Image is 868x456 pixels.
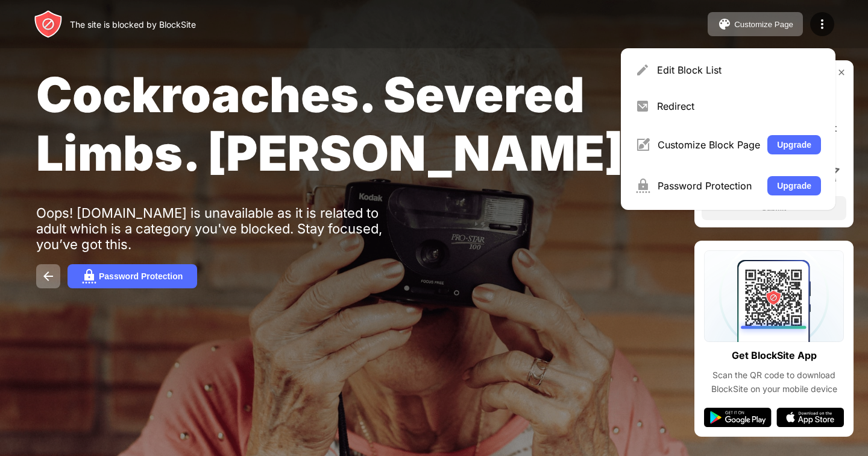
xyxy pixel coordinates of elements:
span: Cockroaches. Severed Limbs. [PERSON_NAME]. [36,65,641,182]
div: Oops! [DOMAIN_NAME] is unavailable as it is related to adult which is a category you've blocked. ... [36,205,409,252]
div: Redirect [657,100,821,112]
img: password.svg [82,269,96,283]
img: menu-password.svg [635,179,650,193]
img: menu-icon.svg [815,17,829,31]
img: google-play.svg [704,408,772,427]
img: header-logo.svg [34,10,63,39]
button: Upgrade [767,176,821,195]
img: app-store.svg [776,408,844,427]
div: Get BlockSite App [732,347,817,364]
div: The site is blocked by BlockSite [70,19,196,30]
button: Customize Page [708,12,803,36]
img: menu-redirect.svg [635,99,650,113]
div: Customize Page [734,20,793,29]
img: pallet.svg [717,17,732,31]
div: Password Protection [99,271,183,281]
img: back.svg [41,269,55,283]
button: Upgrade [767,135,821,154]
div: Edit Block List [657,64,821,76]
img: menu-pencil.svg [635,63,650,77]
button: Password Protection [68,264,197,288]
img: menu-customize.svg [635,138,650,152]
div: Customize Block Page [658,139,760,151]
div: Password Protection [658,180,760,192]
div: Scan the QR code to download BlockSite on your mobile device [704,369,844,396]
img: rate-us-close.svg [837,68,846,77]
